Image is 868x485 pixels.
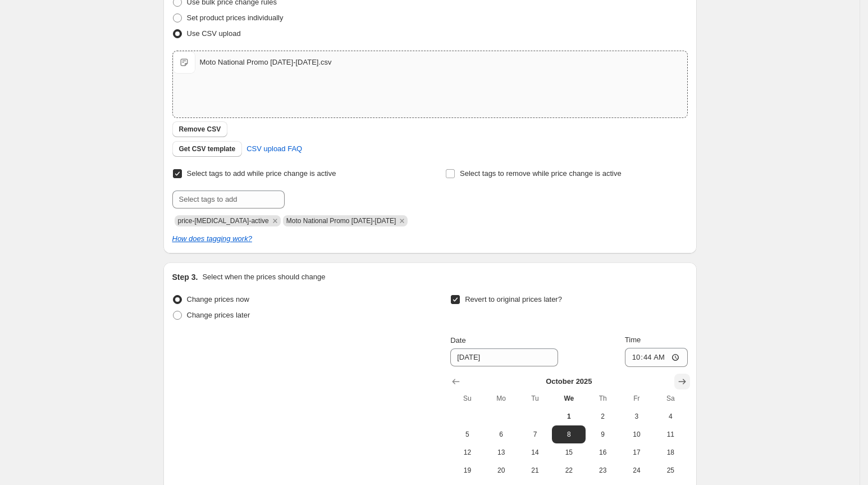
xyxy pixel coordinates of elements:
[455,394,479,403] span: Su
[518,389,552,407] th: Tuesday
[590,412,615,421] span: 2
[286,217,396,225] span: Moto National Promo Oct 1-31, 2025
[450,336,465,345] span: Date
[246,143,302,155] span: CSV upload FAQ
[552,461,586,479] button: Wednesday October 22 2025
[586,425,619,443] button: Thursday October 9 2025
[552,425,586,443] button: Wednesday October 8 2025
[178,217,269,225] span: price-change-job-active
[586,443,619,461] button: Thursday October 16 2025
[465,295,562,303] span: Revert to original prices later?
[556,412,581,421] span: 1
[658,430,683,439] span: 11
[187,295,249,303] span: Change prices now
[658,394,683,403] span: Sa
[590,448,615,457] span: 16
[200,57,332,68] div: Moto National Promo [DATE]-[DATE].csv
[654,461,687,479] button: Saturday October 25 2025
[485,443,518,461] button: Monday October 13 2025
[187,169,336,178] span: Select tags to add while price change is active
[658,412,683,421] span: 4
[448,374,464,389] button: Show previous month, September 2025
[654,407,687,425] button: Saturday October 4 2025
[455,448,479,457] span: 12
[620,389,654,407] th: Friday
[202,271,325,283] p: Select when the prices should change
[654,389,687,407] th: Saturday
[586,407,619,425] button: Thursday October 2 2025
[625,336,641,344] span: Time
[455,430,479,439] span: 5
[590,466,615,475] span: 23
[450,348,558,366] input: 10/1/2025
[674,374,690,389] button: Show next month, November 2025
[450,389,484,407] th: Sunday
[654,443,687,461] button: Saturday October 18 2025
[270,216,280,226] button: Remove price-change-job-active
[179,144,236,153] span: Get CSV template
[460,169,622,178] span: Select tags to remove while price change is active
[624,394,649,403] span: Fr
[518,461,552,479] button: Tuesday October 21 2025
[556,394,581,403] span: We
[552,407,586,425] button: Today Wednesday October 1 2025
[485,461,518,479] button: Monday October 20 2025
[658,466,683,475] span: 25
[240,140,309,158] a: CSV upload FAQ
[172,271,198,283] h2: Step 3.
[556,430,581,439] span: 8
[658,448,683,457] span: 18
[624,412,649,421] span: 3
[187,13,284,22] span: Set product prices individually
[556,466,581,475] span: 22
[187,29,241,38] span: Use CSV upload
[172,141,243,157] button: Get CSV template
[172,234,252,243] a: How does tagging work?
[455,466,479,475] span: 19
[620,407,654,425] button: Friday October 3 2025
[179,125,221,134] span: Remove CSV
[187,311,250,319] span: Change prices later
[620,425,654,443] button: Friday October 10 2025
[624,448,649,457] span: 17
[586,461,619,479] button: Thursday October 23 2025
[397,216,407,226] button: Remove Moto National Promo Oct 1-31, 2025
[624,466,649,475] span: 24
[625,348,688,367] input: 12:00
[654,425,687,443] button: Saturday October 11 2025
[450,425,484,443] button: Sunday October 5 2025
[552,389,586,407] th: Wednesday
[556,448,581,457] span: 15
[489,430,514,439] span: 6
[485,425,518,443] button: Monday October 6 2025
[620,443,654,461] button: Friday October 17 2025
[489,448,514,457] span: 13
[485,389,518,407] th: Monday
[489,394,514,403] span: Mo
[450,461,484,479] button: Sunday October 19 2025
[586,389,619,407] th: Thursday
[523,448,547,457] span: 14
[523,466,547,475] span: 21
[552,443,586,461] button: Wednesday October 15 2025
[523,394,547,403] span: Tu
[620,461,654,479] button: Friday October 24 2025
[172,121,228,137] button: Remove CSV
[624,430,649,439] span: 10
[518,425,552,443] button: Tuesday October 7 2025
[590,430,615,439] span: 9
[450,443,484,461] button: Sunday October 12 2025
[518,443,552,461] button: Tuesday October 14 2025
[489,466,514,475] span: 20
[172,191,285,208] input: Select tags to add
[523,430,547,439] span: 7
[590,394,615,403] span: Th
